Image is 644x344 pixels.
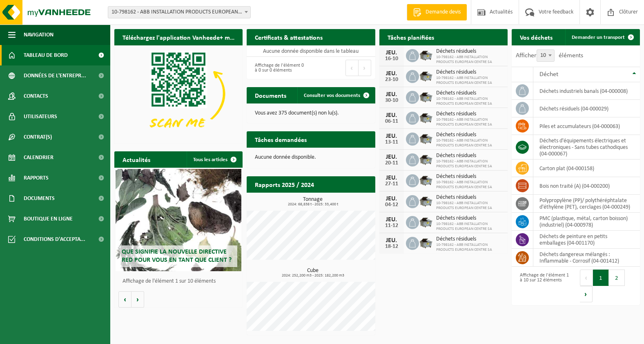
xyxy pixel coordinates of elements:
[533,195,640,213] td: polypropylène (PP)/ polythéréphtalate d'éthylène (PET), cerclages (04-000249)
[383,139,400,145] div: 13-11
[580,286,593,302] button: Next
[383,98,400,103] div: 30-10
[419,48,433,62] img: WB-5000-GAL-GY-01
[419,194,433,208] img: WB-5000-GAL-GY-01
[419,215,433,229] img: WB-5000-GAL-GY-01
[407,4,467,20] a: Demande devis
[537,50,554,61] span: 10
[436,194,504,201] span: Déchets résiduels
[383,237,400,244] div: JEU.
[383,216,400,223] div: JEU.
[436,48,504,55] span: Déchets résiduels
[383,133,400,139] div: JEU.
[516,52,583,59] label: Afficher éléments
[24,45,68,65] span: Tableau de bord
[304,93,360,98] span: Consulter vos documents
[247,176,322,192] h2: Rapports 2025 / 2024
[383,223,400,229] div: 11-12
[436,132,504,138] span: Déchets résiduels
[251,274,375,278] span: 2024: 252,200 m3 - 2025: 182,200 m3
[539,71,558,78] span: Déchet
[436,215,504,222] span: Déchets résiduels
[24,209,73,229] span: Boutique en ligne
[255,110,367,116] p: Vous avez 375 document(s) non lu(s).
[383,202,400,208] div: 04-12
[108,6,251,18] span: 10-798162 - ABB INSTALLATION PRODUCTS EUROPEAN CENTRE SA - HOUDENG-GOEGNIES
[533,249,640,267] td: déchets dangereux mélangés : Inflammable - Corrosif (04-001412)
[533,177,640,195] td: bois non traité (A) (04-000200)
[419,236,433,250] img: WB-5000-GAL-GY-01
[533,117,640,135] td: Piles et accumulateurs (04-000063)
[419,131,433,145] img: WB-5000-GAL-GY-01
[436,111,504,117] span: Déchets résiduels
[108,7,250,18] span: 10-798162 - ABB INSTALLATION PRODUCTS EUROPEAN CENTRE SA - HOUDENG-GOEGNIES
[533,82,640,100] td: déchets industriels banals (04-000008)
[533,100,640,117] td: déchets résiduels (04-000029)
[436,153,504,159] span: Déchets résiduels
[383,91,400,98] div: JEU.
[533,213,640,231] td: PMC (plastique, métal, carton boisson) (industriel) (04-000978)
[436,138,504,148] span: 10-798162 - ABB INSTALLATION PRODUCTS EUROPEAN CENTRE SA
[383,160,400,166] div: 20-11
[436,97,504,106] span: 10-798162 - ABB INSTALLATION PRODUCTS EUROPEAN CENTRE SA
[580,270,593,286] button: Previous
[379,29,442,45] h2: Tâches planifiées
[516,269,572,303] div: Affichage de l'élément 1 à 10 sur 12 éléments
[436,159,504,169] span: 10-798162 - ABB INSTALLATION PRODUCTS EUROPEAN CENTRE SA
[383,196,400,202] div: JEU.
[533,231,640,249] td: déchets de peinture en petits emballages (04-001170)
[251,268,375,278] h3: Cube
[436,90,504,97] span: Déchets résiduels
[383,70,400,77] div: JEU.
[247,29,331,45] h2: Certificats & attestations
[436,76,504,85] span: 10-798162 - ABB INSTALLATION PRODUCTS EUROPEAN CENTRE SA
[419,173,433,187] img: WB-5000-GAL-GY-01
[436,243,504,252] span: 10-798162 - ABB INSTALLATION PRODUCTS EUROPEAN CENTRE SA
[419,69,433,83] img: WB-5000-GAL-GY-01
[436,236,504,243] span: Déchets résiduels
[436,117,504,127] span: 10-798162 - ABB INSTALLATION PRODUCTS EUROPEAN CENTRE SA
[123,279,238,284] p: Affichage de l'élément 1 sur 10 éléments
[383,56,400,62] div: 16-10
[251,197,375,207] h3: Tonnage
[24,25,53,45] span: Navigation
[297,87,374,103] a: Consulter vos documents
[131,291,144,308] button: Volgende
[383,244,400,250] div: 18-12
[383,181,400,187] div: 27-11
[304,192,374,209] a: Consulter les rapports
[419,152,433,166] img: WB-5000-GAL-GY-01
[24,168,49,188] span: Rapports
[24,127,52,147] span: Contrat(s)
[122,249,232,263] span: Que signifie la nouvelle directive RED pour vous en tant que client ?
[572,35,625,40] span: Demander un transport
[419,90,433,103] img: WB-5000-GAL-GY-01
[114,29,243,45] h2: Téléchargez l'application Vanheede+ maintenant!
[436,173,504,180] span: Déchets résiduels
[383,112,400,119] div: JEU.
[512,29,561,45] h2: Vos déchets
[565,29,639,45] a: Demander un transport
[251,202,375,207] span: 2024: 68,838 t - 2025: 33,400 t
[116,169,241,271] a: Que signifie la nouvelle directive RED pour vous en tant que client ?
[114,151,158,167] h2: Actualités
[383,77,400,83] div: 23-10
[247,45,375,57] td: Aucune donnée disponible dans le tableau
[436,55,504,65] span: 10-798162 - ABB INSTALLATION PRODUCTS EUROPEAN CENTRE SA
[187,151,242,168] a: Tous les articles
[436,222,504,232] span: 10-798162 - ABB INSTALLATION PRODUCTS EUROPEAN CENTRE SA
[345,60,359,76] button: Previous
[436,201,504,211] span: 10-798162 - ABB INSTALLATION PRODUCTS EUROPEAN CENTRE SA
[24,106,57,127] span: Utilisateurs
[359,60,371,76] button: Next
[436,69,504,76] span: Déchets résiduels
[419,110,433,124] img: WB-5000-GAL-GY-01
[533,160,640,177] td: carton plat (04-000158)
[383,154,400,160] div: JEU.
[533,135,640,160] td: déchets d'équipements électriques et électroniques - Sans tubes cathodiques (04-000067)
[383,175,400,181] div: JEU.
[383,49,400,56] div: JEU.
[118,291,131,308] button: Vorige
[423,8,463,16] span: Demande devis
